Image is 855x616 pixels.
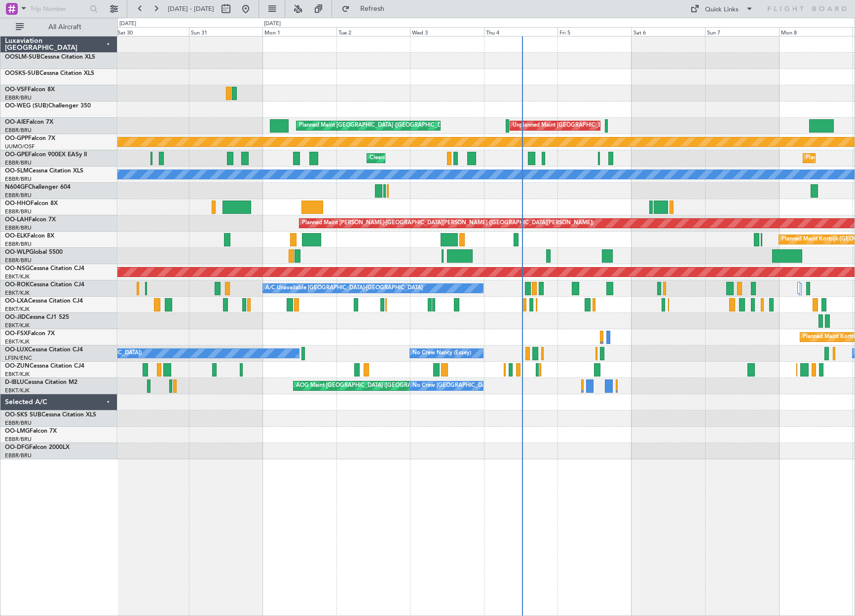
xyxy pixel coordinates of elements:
span: OOSKS-SUB [5,70,39,76]
span: OO-AIE [5,119,26,125]
div: Wed 3 [410,27,483,36]
a: OO-ZUNCessna Citation CJ4 [5,363,84,369]
a: OO-SLMCessna Citation XLS [5,168,83,174]
a: EBBR/BRU [5,127,32,134]
a: N604GFChallenger 604 [5,184,71,190]
a: EBBR/BRU [5,436,32,443]
a: EBBR/BRU [5,208,32,215]
div: No Crew [GEOGRAPHIC_DATA] ([GEOGRAPHIC_DATA] National) [412,378,578,393]
a: OO-SKS SUBCessna Citation XLS [5,412,96,418]
a: D-IBLUCessna Citation M2 [5,379,77,385]
a: LFSN/ENC [5,354,32,362]
a: EBKT/KJK [5,387,30,394]
span: OO-LUX [5,347,28,353]
div: Sun 7 [705,27,779,36]
div: Quick Links [705,5,739,15]
div: Planned Maint [GEOGRAPHIC_DATA] ([GEOGRAPHIC_DATA]) [299,118,454,133]
a: OO-LMGFalcon 7X [5,428,57,434]
span: OO-JID [5,314,26,320]
a: UUMO/OSF [5,143,35,150]
a: EBBR/BRU [5,159,32,167]
span: OO-WLP [5,249,29,255]
a: EBBR/BRU [5,94,32,102]
div: No Crew Nancy (Essey) [412,346,471,361]
span: OO-HHO [5,201,31,206]
span: OO-NSG [5,266,30,272]
div: Tue 2 [336,27,410,36]
span: OO-WEG (SUB) [5,103,48,109]
a: EBKT/KJK [5,273,30,280]
span: OO-ROK [5,282,30,288]
div: Planned Maint [PERSON_NAME]-[GEOGRAPHIC_DATA][PERSON_NAME] ([GEOGRAPHIC_DATA][PERSON_NAME]) [302,216,594,231]
div: Mon 1 [262,27,336,36]
div: Unplanned Maint [GEOGRAPHIC_DATA] ([GEOGRAPHIC_DATA] National) [513,118,698,133]
a: OO-GPPFalcon 7X [5,136,55,141]
span: OO-ELK [5,233,27,239]
a: EBKT/KJK [5,371,30,378]
a: OO-LUXCessna Citation CJ4 [5,347,83,353]
a: EBBR/BRU [5,452,32,459]
span: OO-GPE [5,152,28,158]
button: All Aircraft [11,19,107,35]
a: EBBR/BRU [5,192,32,199]
span: [DATE] - [DATE] [168,4,214,13]
input: Trip Number [30,1,87,16]
div: Sun 31 [189,27,262,36]
span: OO-LXA [5,298,28,304]
a: OO-HHOFalcon 8X [5,201,58,206]
a: EBKT/KJK [5,306,30,313]
span: N604GF [5,184,28,190]
a: OO-LXACessna Citation CJ4 [5,298,83,304]
a: OO-FSXFalcon 7X [5,331,55,337]
a: EBKT/KJK [5,289,30,297]
a: EBBR/BRU [5,175,32,183]
div: Cleaning [GEOGRAPHIC_DATA] ([GEOGRAPHIC_DATA] National) [370,151,534,166]
span: All Aircraft [26,24,104,31]
a: OO-ROKCessna Citation CJ4 [5,282,84,288]
span: OO-GPP [5,136,28,141]
a: OO-WEG (SUB)Challenger 350 [5,103,91,109]
div: Mon 8 [779,27,853,36]
span: OO-FSX [5,331,28,337]
span: OO-VSF [5,87,28,93]
button: Quick Links [685,1,758,17]
div: [DATE] [119,20,136,28]
div: Thu 4 [484,27,558,36]
span: OO-SLM [5,168,29,174]
a: EBBR/BRU [5,257,32,264]
a: EBKT/KJK [5,322,30,329]
div: Sat 6 [632,27,705,36]
span: OO-ZUN [5,363,30,369]
div: [DATE] [264,20,281,28]
div: AOG Maint [GEOGRAPHIC_DATA] ([GEOGRAPHIC_DATA] National) [296,378,467,393]
span: OO-LMG [5,428,30,434]
a: OO-NSGCessna Citation CJ4 [5,266,84,272]
span: Refresh [352,5,393,12]
span: OOSLM-SUB [5,54,40,60]
a: OO-VSFFalcon 8X [5,87,55,93]
span: D-IBLU [5,379,24,385]
span: OO-SKS SUB [5,412,41,418]
a: EBKT/KJK [5,338,30,345]
a: OOSLM-SUBCessna Citation XLS [5,54,95,60]
a: OO-ELKFalcon 8X [5,233,54,239]
a: OO-GPEFalcon 900EX EASy II [5,152,87,158]
span: OO-LAH [5,217,29,223]
button: Refresh [337,1,396,17]
a: OO-DFGFalcon 2000LX [5,445,70,450]
a: EBBR/BRU [5,419,32,427]
a: OO-JIDCessna CJ1 525 [5,314,69,320]
div: Fri 5 [558,27,631,36]
div: Sat 30 [115,27,189,36]
a: OO-WLPGlobal 5500 [5,249,63,255]
a: OO-AIEFalcon 7X [5,119,53,125]
span: OO-DFG [5,445,29,450]
a: OO-LAHFalcon 7X [5,217,56,223]
a: EBBR/BRU [5,240,32,248]
a: EBBR/BRU [5,224,32,232]
div: A/C Unavailable [GEOGRAPHIC_DATA]-[GEOGRAPHIC_DATA] [265,281,423,296]
a: OOSKS-SUBCessna Citation XLS [5,70,94,76]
